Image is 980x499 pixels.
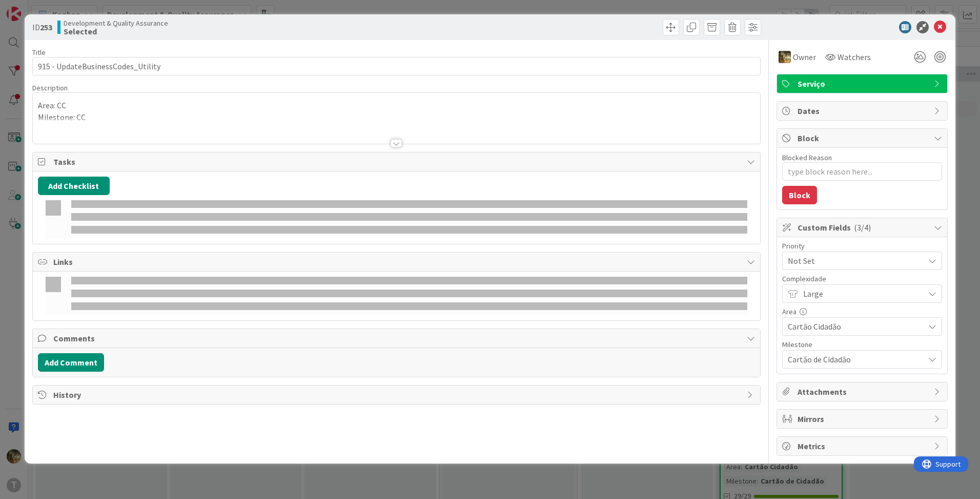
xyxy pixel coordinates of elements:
span: ( 3/4 ) [854,222,871,233]
span: Support [22,2,47,14]
button: Add Comment [38,353,104,372]
span: ID [32,21,52,33]
b: Selected [64,27,168,35]
span: Block [798,132,929,144]
span: Mirrors [798,413,929,425]
span: Development & Quality Assurance [64,19,168,27]
span: Custom Fields [798,221,929,234]
div: Complexidade [782,275,942,282]
label: Blocked Reason [782,153,832,162]
div: Area [782,308,942,315]
span: Large [803,286,919,301]
p: Area: CC [38,100,755,111]
b: 253 [40,22,52,32]
span: Dates [798,105,929,117]
span: Not Set [788,254,919,268]
span: Attachments [798,386,929,398]
p: Milestone: CC [38,111,755,123]
div: Milestone [782,341,942,348]
button: Add Checklist [38,177,110,195]
span: Owner [793,51,816,63]
span: Metrics [798,440,929,452]
span: Links [53,256,742,268]
span: Description [32,83,68,92]
span: Tasks [53,156,742,168]
span: Watchers [838,51,871,63]
span: Comments [53,332,742,344]
label: Title [32,48,46,57]
span: Cartão Cidadão [788,319,919,334]
span: Serviço [798,78,929,90]
button: Block [782,186,817,204]
div: Priority [782,242,942,249]
input: type card name here... [32,57,761,75]
span: Cartão de Cidadão [788,352,919,367]
img: JC [779,51,791,63]
span: History [53,389,742,401]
